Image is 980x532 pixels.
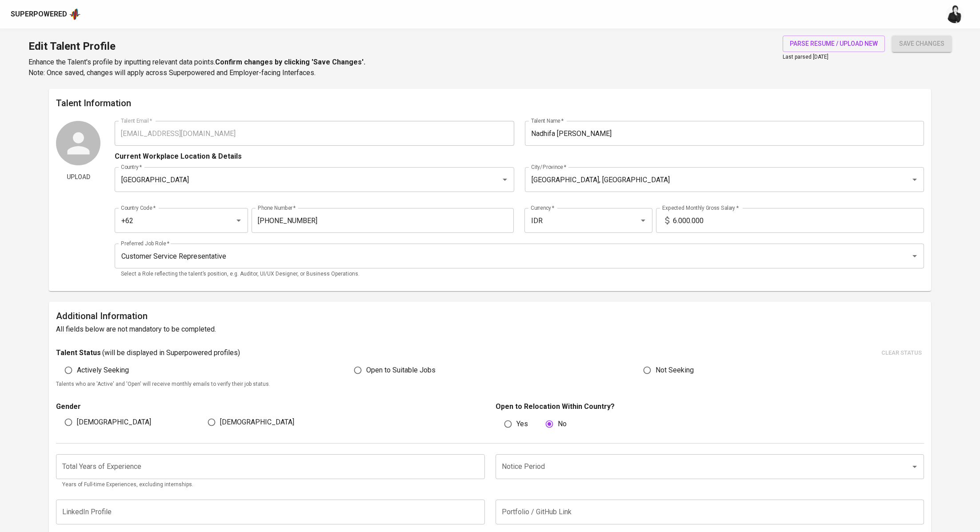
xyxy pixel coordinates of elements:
h6: Additional Information [56,309,924,323]
button: Open [908,460,921,473]
p: Select a Role reflecting the talent’s position, e.g. Auditor, UI/UX Designer, or Business Operati... [121,270,918,279]
span: Yes [516,419,528,429]
button: Open [637,214,649,227]
button: Open [908,250,921,262]
span: Not Seeking [656,365,694,376]
button: Open [908,173,921,186]
h1: Edit Talent Profile [28,36,365,57]
p: ( will be displayed in Superpowered profiles ) [102,348,240,358]
img: medwi@glints.com [946,5,964,23]
button: parse resume / upload new [783,36,885,52]
span: [DEMOGRAPHIC_DATA] [220,417,294,428]
span: Last parsed [DATE] [783,54,828,60]
p: Talents who are 'Active' and 'Open' will receive monthly emails to verify their job status. [56,380,924,389]
b: Confirm changes by clicking 'Save Changes'. [215,58,365,66]
p: Current Workplace Location & Details [115,151,242,162]
span: parse resume / upload new [790,38,878,49]
p: Open to Relocation Within Country? [496,401,924,412]
span: Open to Suitable Jobs [366,365,436,376]
p: Gender [56,401,484,412]
p: Talent Status [56,348,101,358]
span: No [558,419,567,429]
p: Years of Full-time Experiences, excluding internships. [62,480,478,489]
span: Actively Seeking [77,365,129,376]
button: Open [499,173,511,186]
p: Enhance the Talent's profile by inputting relevant data points. Note: Once saved, changes will ap... [28,57,365,78]
div: Superpowered [11,9,67,20]
img: app logo [69,8,81,21]
h6: All fields below are not mandatory to be completed. [56,323,924,336]
a: Superpoweredapp logo [11,8,81,21]
button: Open [232,214,245,227]
h6: Talent Information [56,96,924,110]
button: Upload [56,169,100,185]
span: Upload [60,172,97,183]
span: [DEMOGRAPHIC_DATA] [77,417,151,428]
button: save changes [892,36,952,52]
span: save changes [899,38,944,49]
